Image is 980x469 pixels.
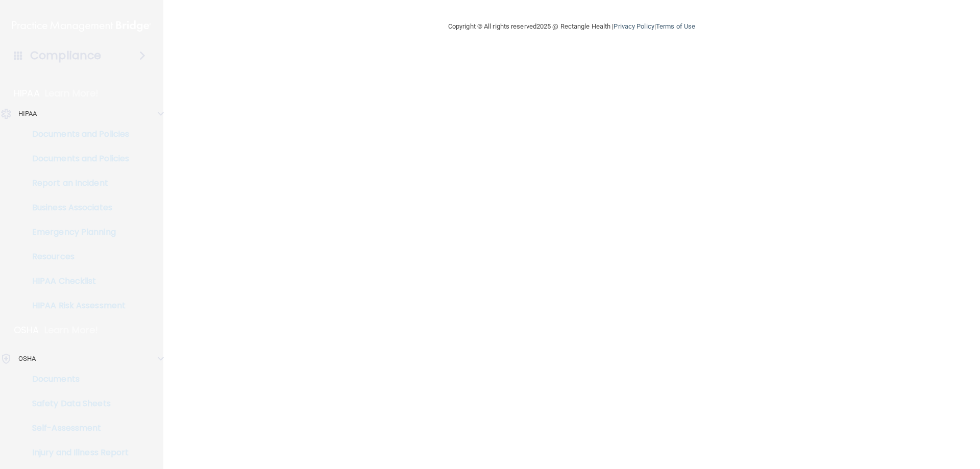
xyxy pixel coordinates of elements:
a: Terms of Use [656,22,695,30]
p: Business Associates [7,203,146,213]
p: Emergency Planning [7,227,146,237]
p: HIPAA Risk Assessment [7,301,146,311]
p: Learn More! [44,324,99,336]
p: Resources [7,252,146,262]
img: PMB logo [12,16,151,36]
h4: Compliance [30,48,101,63]
div: Copyright © All rights reserved 2025 @ Rectangle Health | | [385,10,758,43]
p: Documents [7,374,146,384]
p: Safety Data Sheets [7,399,146,409]
p: OSHA [14,324,39,336]
p: Learn More! [45,87,99,100]
p: Injury and Illness Report [7,448,146,458]
p: HIPAA [14,87,40,100]
p: Documents and Policies [7,154,146,164]
p: Documents and Policies [7,129,146,139]
p: OSHA [18,353,36,365]
p: HIPAA Checklist [7,276,146,286]
p: Report an Incident [7,178,146,188]
p: Self-Assessment [7,423,146,433]
a: Privacy Policy [614,22,654,30]
p: HIPAA [18,108,37,120]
